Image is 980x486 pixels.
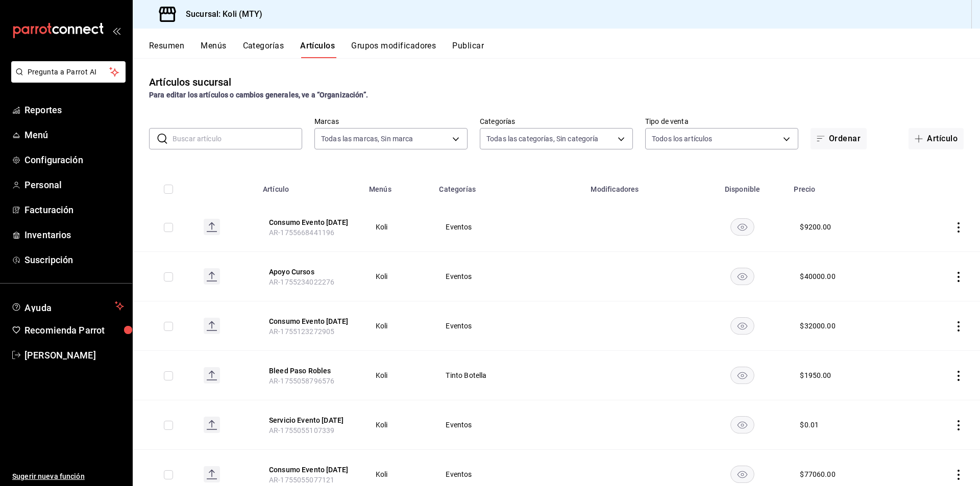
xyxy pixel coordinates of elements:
[446,273,572,280] span: Eventos
[7,74,126,85] a: Pregunta a Parrot AI
[376,322,421,329] span: Koli
[24,178,124,192] span: Personal
[953,321,964,331] button: actions
[376,273,421,280] span: Koli
[800,370,831,380] div: $ 1950.00
[178,8,263,20] h3: Sucursal: Koli (MTY)
[24,348,124,362] span: [PERSON_NAME]
[149,74,231,90] div: Artículos sucursal
[243,41,284,58] button: Categorías
[800,321,835,331] div: $ 32000.00
[446,421,572,428] span: Eventos
[446,471,572,478] span: Eventos
[11,61,126,83] button: Pregunta a Parrot AI
[269,228,334,237] span: AR-1755668441196
[953,222,964,233] button: actions
[486,134,599,144] span: Todas las categorías, Sin categoría
[351,41,436,58] button: Grupos modificadores
[269,217,351,227] button: edit-product-location
[149,41,980,58] div: navigation tabs
[173,129,302,149] input: Buscar artículo
[201,41,226,58] button: Menús
[800,271,835,282] div: $ 40000.00
[257,170,363,202] th: Artículo
[24,153,124,167] span: Configuración
[24,300,111,312] span: Ayuda
[953,420,964,430] button: actions
[269,278,334,286] span: AR-1755234022276
[376,421,421,428] span: Koli
[446,372,572,379] span: Tinto Botella
[28,67,110,78] span: Pregunta a Parrot AI
[269,476,334,484] span: AR-1755055077121
[12,471,124,482] span: Sugerir nueva función
[953,272,964,282] button: actions
[800,469,835,479] div: $ 77060.00
[446,322,572,329] span: Eventos
[953,470,964,480] button: actions
[149,91,368,99] strong: Para editar los artículos o cambios generales, ve a “Organización”.
[321,134,413,144] span: Todas las marcas, Sin marca
[314,118,468,125] label: Marcas
[24,203,124,217] span: Facturación
[24,103,124,117] span: Reportes
[652,134,713,144] span: Todos los artículos
[446,223,572,231] span: Eventos
[697,170,788,202] th: Disponible
[730,317,754,335] button: availability-product
[24,323,124,337] span: Recomienda Parrot
[269,366,351,376] button: edit-product-location
[269,267,351,277] button: edit-product-location
[800,420,819,430] div: $ 0.01
[24,253,124,267] span: Suscripción
[909,128,964,149] button: Artículo
[730,416,754,433] button: availability-product
[269,377,334,385] span: AR-1755058796576
[433,170,584,202] th: Categorías
[112,27,120,35] button: open_drawer_menu
[584,170,697,202] th: Modificadores
[300,41,335,58] button: Artículos
[730,367,754,384] button: availability-product
[269,327,334,336] span: AR-1755123272905
[730,268,754,285] button: availability-product
[788,170,908,202] th: Precio
[149,41,184,58] button: Resumen
[269,415,351,425] button: edit-product-location
[376,372,421,379] span: Koli
[376,471,421,478] span: Koli
[269,316,351,326] button: edit-product-location
[452,41,484,58] button: Publicar
[953,371,964,381] button: actions
[269,426,334,434] span: AR-1755055107339
[480,118,633,125] label: Categorías
[24,128,124,142] span: Menú
[730,466,754,483] button: availability-product
[800,222,831,232] div: $ 9200.00
[269,465,351,475] button: edit-product-location
[376,223,421,231] span: Koli
[811,128,867,149] button: Ordenar
[363,170,433,202] th: Menús
[645,118,798,125] label: Tipo de venta
[24,228,124,242] span: Inventarios
[730,218,754,236] button: availability-product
